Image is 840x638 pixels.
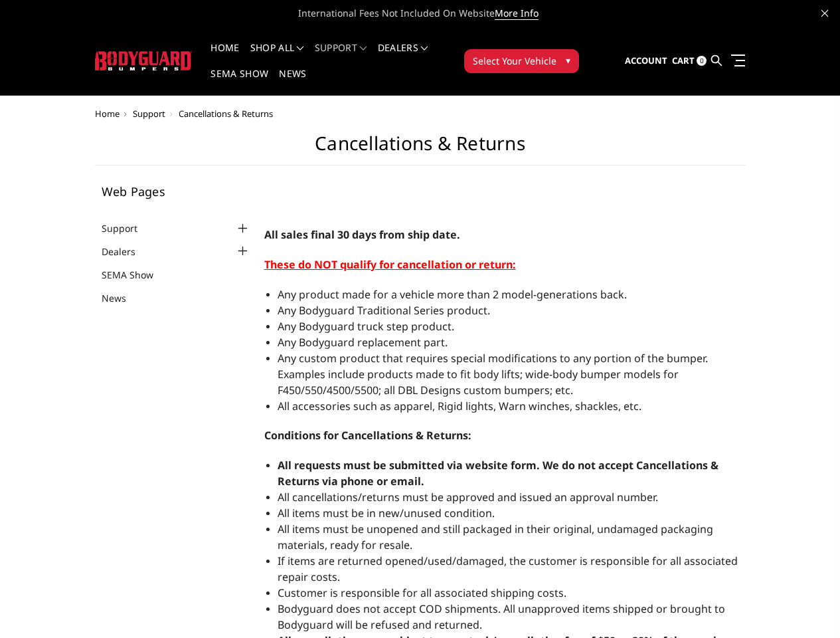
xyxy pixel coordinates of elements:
a: News [279,69,306,95]
a: Dealers [378,43,428,69]
span: Select Your Vehicle [473,54,556,68]
a: shop all [250,43,304,69]
a: SEMA Show [102,268,170,282]
span: If items are returned opened/used/damaged, the customer is responsible for all associated repair ... [278,554,738,584]
span: Any Bodyguard Traditional Series product. [278,303,490,318]
strong: All requests must be submitted via website form. We do not accept Cancellations & Returns via pho... [278,458,718,488]
span: Account [625,54,667,66]
a: News [102,291,143,305]
a: Home [95,108,120,120]
a: Cart 0 [672,43,707,79]
span: All items must be in new/unused condition. [278,506,495,520]
a: More Info [495,7,539,20]
span: Cancellations & Returns [179,108,273,120]
h5: Web Pages [102,185,251,197]
span: ▾ [566,53,570,67]
button: Select Your Vehicle [464,49,579,73]
span: All cancellations/returns must be approved and issued an approval number. [278,490,658,504]
span: Any product made for a vehicle more than 2 model-generations back. [278,287,627,302]
img: BODYGUARD BUMPERS [95,51,193,70]
strong: Conditions for Cancellations & Returns: [264,428,471,443]
span: Any Bodyguard replacement part. [278,335,448,350]
h1: Cancellations & Returns [95,132,746,165]
a: Support [315,43,367,69]
a: Dealers [102,245,152,259]
span: Bodyguard does not accept COD shipments. All unapproved items shipped or brought to Bodyguard wil... [278,601,725,632]
span: Cart [672,54,695,66]
span: Any Bodyguard truck step product. [278,319,454,334]
span: All accessories such as apparel, Rigid lights, Warn winches, shackles, etc. [278,399,641,413]
a: Support [133,108,165,120]
a: Account [625,43,667,79]
span: 0 [697,56,707,66]
a: Home [210,43,239,69]
span: Any custom product that requires special modifications to any portion of the bumper. Examples inc... [278,351,708,397]
a: SEMA Show [210,69,268,95]
span: These do NOT qualify for cancellation or return: [264,257,516,272]
a: Support [102,221,154,235]
span: Customer is responsible for all associated shipping costs. [278,585,566,600]
span: All sales final 30 days from ship date. [264,227,460,242]
span: All items must be unopened and still packaged in their original, undamaged packaging materials, r... [278,522,713,552]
